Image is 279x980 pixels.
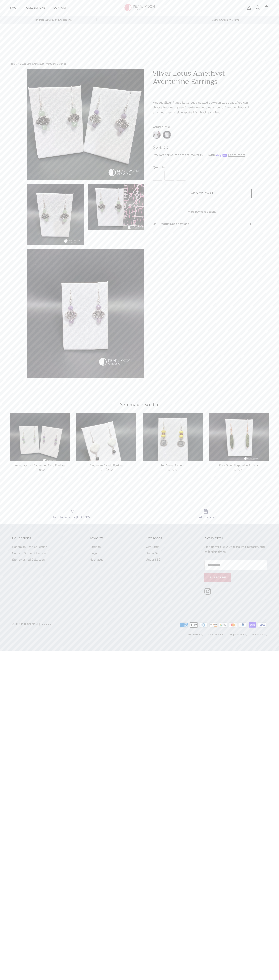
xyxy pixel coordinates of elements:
[209,463,269,468] div: Dark Green Serpentine Earrings
[23,1,49,14] a: Collections
[153,189,252,198] button: Add to cart
[146,545,159,549] a: Gift Cards
[27,69,144,180] img: Silver Lotus Amethyst Aventurine Earrings - Pearl Moon Creations
[153,165,252,169] label: Quantity
[146,551,160,555] a: Under $20
[153,144,168,151] span: $23.00
[146,558,160,562] a: Under $50
[10,463,70,468] div: Amethyst and Aventurine Drop Earrings
[20,62,66,65] a: Silver Lotus Amethyst Aventurine Earrings
[158,222,189,226] span: Product Specifications
[230,633,247,636] a: Shipping Policy
[12,551,46,555] a: Crimson Stone Collection
[10,515,136,520] div: Handmade in [US_STATE]
[85,536,107,598] div: Secondary
[90,551,97,555] a: Rings
[245,5,251,10] a: Account
[204,544,267,554] p: Sign up for exclusive discounts, restocks, and collection drops.
[252,633,267,636] a: Refund Policy
[98,468,104,472] span: From
[143,515,269,520] div: Gift cards
[164,171,174,181] input: Quantity
[14,18,92,22] span: Handmade Jewelry and Accessories
[50,1,70,14] a: Contact
[183,18,269,22] a: Custom Orders Welcome
[12,622,51,626] span: © 2025 .
[10,62,17,65] a: Home
[106,468,114,472] span: $20.00
[204,560,267,570] input: Email
[143,413,203,461] img: Sunflower Earrings - Pearl Moon Creations
[36,468,45,472] span: $20.00
[10,402,269,407] h4: You may also like
[76,413,137,461] img: Amazonite Dangle Earrings - Pearl Moon Creations
[188,633,203,636] a: Privacy Policy
[176,171,186,181] a: Increase quantity
[88,184,144,230] img: Silver Lotus Amethyst Aventurine Earrings - Pearl Moon Creations
[168,468,177,472] span: $16.00
[143,463,203,468] div: Sunflower Earrings
[204,536,267,540] div: Newsletter
[161,125,170,129] span: Purple
[76,463,137,468] div: Amazonite Dangle Earrings
[187,18,265,22] span: Custom Orders Welcome
[153,171,162,181] a: Decrease quantity
[208,633,225,636] a: Terms of Service
[209,413,269,461] img: Dark Green Serpentine Earrings - Pearl Moon Creations
[153,69,252,86] h1: Silver Lotus Amethyst Aventurine Earrings
[27,249,144,378] img: Silver Lotus Amethyst Aventurine Earrings - Pearl Moon Creations
[10,463,70,472] a: Amethyst and Aventurine Drop Earrings $20.00
[12,545,47,549] a: Bohemian Echo Collection
[177,633,269,638] ul: Secondary
[10,413,70,461] img: Amethyst and Aventurine Drop Earrings - Pearl Moon Creations
[209,463,269,472] a: Dark Green Serpentine Earrings $15.00
[143,463,203,472] a: Sunflower Earrings $16.00
[142,536,166,598] div: Secondary
[153,100,252,115] p: Antique Silver Plated Lotus bead nestled between two beads. You can choose between green Aventuri...
[76,463,137,472] a: Amazonite Dangle Earrings From $20.00
[143,509,269,520] a: Gift cards
[153,210,252,214] a: More payment options
[10,62,269,65] nav: Breadcrumbs
[12,536,47,540] div: Collections
[234,468,243,472] span: $15.00
[153,125,170,129] legend: Color:
[90,536,103,540] div: Jewelry
[90,558,103,562] a: Necklaces
[27,184,84,245] img: Silver Lotus Amethyst Aventurine Earrings - Pearl Moon Creations
[124,4,155,11] img: Pearl Moon Creations
[20,622,51,626] a: [PERSON_NAME] Creations
[6,1,22,14] a: Shop
[12,558,45,562] a: Stonewashed Collection
[153,219,252,229] summary: Product Specifications
[204,573,231,582] button: Subscribe
[146,536,162,540] div: Gift Ideas
[8,536,51,598] div: Secondary
[90,545,101,549] a: Earrings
